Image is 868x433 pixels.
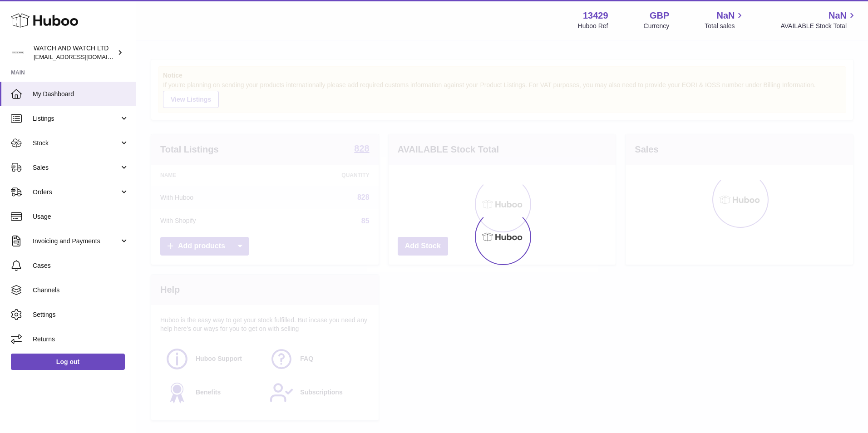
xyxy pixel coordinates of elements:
strong: 13429 [583,10,608,22]
span: Invoicing and Payments [33,237,119,246]
span: NaN [829,10,847,22]
span: Usage [33,212,129,221]
a: NaN Total sales [705,10,745,30]
span: NaN [716,10,735,22]
a: Log out [11,354,125,370]
span: Channels [33,286,129,295]
span: Settings [33,310,129,319]
div: WATCH AND WATCH LTD [34,44,115,61]
a: NaN AVAILABLE Stock Total [780,10,857,30]
span: My Dashboard [33,90,129,98]
img: internalAdmin-13429@internal.huboo.com [11,46,25,59]
span: Listings [33,114,119,123]
span: Orders [33,188,119,197]
div: Currency [644,22,670,30]
span: Total sales [705,22,745,30]
strong: GBP [650,10,669,22]
span: Stock [33,139,119,148]
span: Sales [33,163,119,172]
span: AVAILABLE Stock Total [780,22,857,30]
span: [EMAIL_ADDRESS][DOMAIN_NAME] [34,53,133,60]
span: Cases [33,261,129,270]
div: Huboo Ref [578,22,608,30]
span: Returns [33,335,129,344]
